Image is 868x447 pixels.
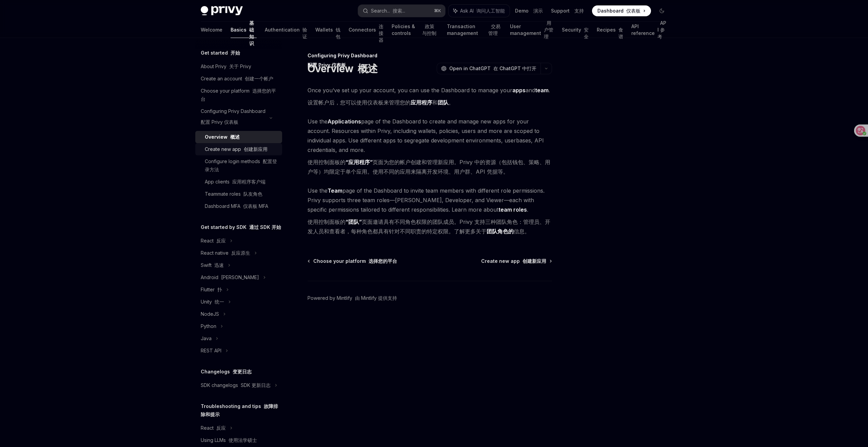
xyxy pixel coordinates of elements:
[195,73,282,85] a: Create an account 创建一个帐户
[447,22,502,38] a: Transaction management 交易管理
[631,22,667,38] a: API reference API 参考
[201,49,240,57] h5: Get started
[201,249,250,257] div: React native
[205,178,265,186] div: App clients
[515,7,543,14] a: Demo 演示
[597,7,640,14] span: Dashboard
[201,310,219,318] div: NodeJS
[308,258,397,265] a: Choose your platform 选择您的平台
[422,23,436,36] font: 政策与控制
[369,258,397,264] font: 选择您的平台
[233,369,252,374] font: 变更日志
[229,437,257,443] font: 使用法学硕士
[195,143,282,155] a: Create new app 创建新应用
[313,258,397,265] span: Choose your platform
[201,402,282,419] h5: Troubleshooting and tips
[195,85,282,105] a: Choose your platform 选择您的平台
[205,190,262,198] div: Teammate roles
[346,218,362,226] a: “团队”
[205,133,240,141] div: Overview
[249,20,254,46] font: 基础知识
[371,7,405,15] div: Search...
[392,22,439,38] a: Policies & controls 政策与控制
[215,299,224,305] font: 统一
[201,436,257,444] div: Using LLMs
[201,62,251,71] div: About Privy
[460,7,505,14] span: Ask AI
[245,76,273,81] font: 创建一个帐户
[544,20,553,39] font: 用户管理
[201,286,222,294] div: Flutter
[216,238,226,244] font: 反应
[241,382,271,388] font: SDK 更新日志
[249,224,281,230] font: 通过 SDK 开始
[393,8,405,14] font: 搜索...
[358,62,378,75] font: 概述
[195,60,282,73] a: About Privy 关于 Privy
[265,22,307,38] a: Authentication 验证
[315,22,340,38] a: Wallets 钱包
[231,22,257,38] a: Basics 基础知识
[308,99,454,106] font: 设置帐户后，您可以使用仪表板来管理您的 和 。
[533,8,543,14] font: 演示
[597,22,623,38] a: Recipes 食谱
[574,8,584,14] font: 支持
[308,218,550,235] font: 使用控制面板的 页面邀请具有不同角色权限的团队成员。Privy 支持三种团队角色：管理员、开发人员和查看者，每种角色都具有针对不同职责的特定权限。了解更多关于 信息。
[195,188,282,200] a: Teammate roles 队友角色
[379,23,383,43] font: 连接器
[449,5,510,17] button: Ask AI 询问人工智能
[201,237,226,245] div: React
[449,65,536,72] span: Open in ChatGPT
[201,107,265,129] div: Configuring Privy Dashboard
[195,131,282,143] a: Overview 概述
[201,22,222,38] a: Welcome
[217,287,222,292] font: 扑
[551,7,584,14] a: Support 支持
[243,203,268,209] font: 仪表板 MFA
[476,8,505,14] font: 询问人工智能
[481,258,551,265] a: Create new app 创建新应用
[592,5,651,16] a: Dashboard 仪表板
[243,191,262,197] font: 队友角色
[437,63,540,74] button: Open in ChatGPT 在 ChatGPT 中打开
[498,206,527,213] a: team roles
[201,87,278,103] div: Choose your platform
[618,27,623,39] font: 食谱
[308,295,397,302] a: Powered by Mintlify 由 Mintlify 提供支持
[434,8,441,14] span: ⌘ K
[229,63,251,69] font: 关于 Privy
[584,27,589,39] font: 安全
[195,200,282,212] a: Dashboard MFA 仪表板 MFA
[244,146,268,152] font: 创建新应用
[308,85,552,110] span: Once you’ve set up your account, you can use the Dashboard to manage your and .
[487,228,514,235] a: 团队角色的
[308,159,550,175] font: 使用控制面板的 页面为您的帐户创建和管理新应用。Privy 中的资源（包括钱包、策略、用户等）均限定于单个应用。使用不同的应用来隔离开发环境、用户群、API 凭据等。
[201,347,221,355] div: REST API
[216,425,226,431] font: 反应
[411,99,432,106] strong: 应用程序
[201,322,216,330] div: Python
[562,22,589,38] a: Security 安全
[328,118,361,125] a: Applications
[512,87,526,94] strong: apps
[205,145,268,153] div: Create new app
[308,52,552,59] div: Configuring Privy Dashboard
[201,298,224,306] div: Unity
[195,176,282,188] a: App clients 应用程序客户端
[201,261,224,269] div: Swift
[201,119,238,125] font: 配置 Privy 仪表板
[231,50,240,56] font: 开始
[626,8,640,14] font: 仪表板
[488,23,500,36] font: 交易管理
[201,6,243,16] img: dark logo
[510,22,554,38] a: User management 用户管理
[328,187,342,194] a: Team
[201,334,212,343] div: Java
[214,262,224,268] font: 迅速
[336,27,340,39] font: 钱包
[302,27,307,39] font: 验证
[195,434,282,446] a: Using LLMs 使用法学硕士
[201,75,273,83] div: Create an account
[201,273,259,281] div: Android
[308,62,377,75] h1: Overview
